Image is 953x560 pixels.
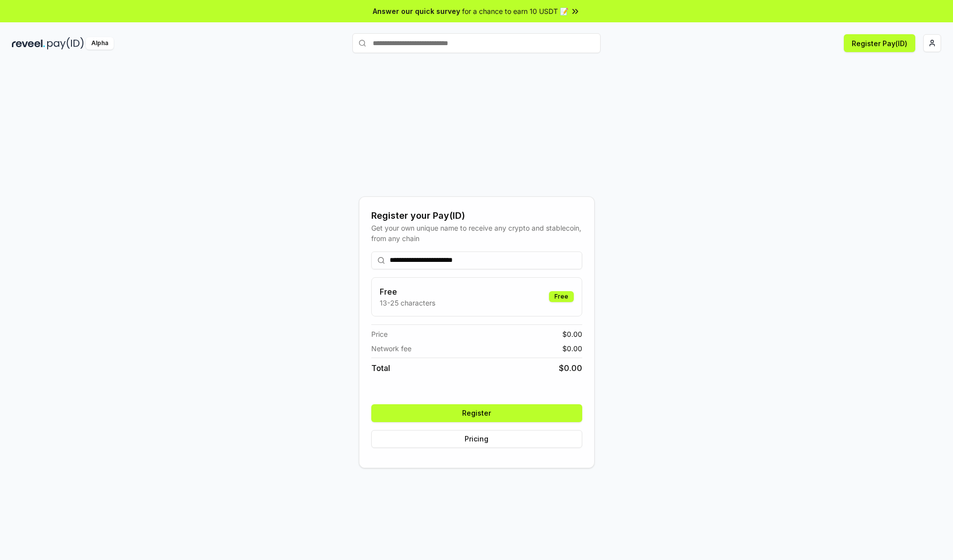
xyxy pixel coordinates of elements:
[371,430,582,448] button: Pricing
[371,329,388,339] span: Price
[86,37,114,50] div: Alpha
[371,343,411,354] span: Network fee
[12,37,45,50] img: reveel_dark
[559,362,582,374] span: $ 0.00
[371,209,582,223] div: Register your Pay(ID)
[373,6,460,16] span: Answer our quick survey
[47,37,84,50] img: pay_id
[371,362,390,374] span: Total
[462,6,568,16] span: for a chance to earn 10 USDT 📝
[380,286,435,298] h3: Free
[549,291,574,302] div: Free
[371,404,582,422] button: Register
[562,343,582,354] span: $ 0.00
[844,34,915,52] button: Register Pay(ID)
[562,329,582,339] span: $ 0.00
[380,298,435,308] p: 13-25 characters
[371,223,582,244] div: Get your own unique name to receive any crypto and stablecoin, from any chain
